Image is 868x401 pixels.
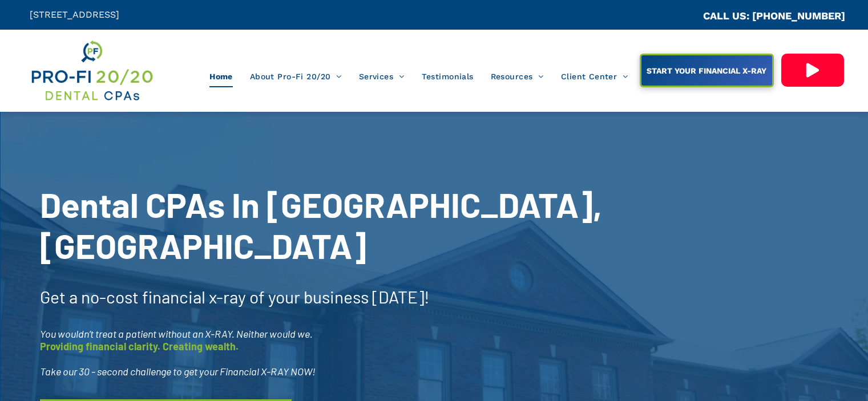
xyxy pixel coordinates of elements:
a: About Pro-Fi 20/20 [241,66,350,87]
a: Resources [482,66,552,87]
span: You wouldn’t treat a patient without an X-RAY. Neither would we. [40,327,313,340]
a: Services [350,66,413,87]
span: of your business [DATE]! [249,286,430,307]
img: Get Dental CPA Consulting, Bookkeeping, & Bank Loans [30,38,154,103]
a: Client Center [552,66,637,87]
a: START YOUR FINANCIAL X-RAY [640,54,774,87]
span: Providing financial clarity. Creating wealth. [40,340,239,353]
span: CA::CALLC [655,11,703,22]
span: Take our 30 - second challenge to get your Financial X-RAY NOW! [40,365,316,378]
span: no-cost financial x-ray [81,286,246,307]
span: Dental CPAs In [GEOGRAPHIC_DATA], [GEOGRAPHIC_DATA] [40,184,602,266]
a: Home [201,66,241,87]
span: [STREET_ADDRESS] [30,9,119,20]
span: START YOUR FINANCIAL X-RAY [643,60,770,81]
a: CALL US: [PHONE_NUMBER] [703,10,845,22]
a: Testimonials [413,66,482,87]
span: Get a [40,286,78,307]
